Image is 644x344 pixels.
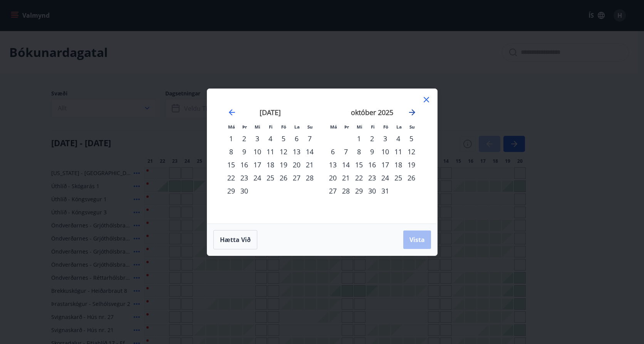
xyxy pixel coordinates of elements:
td: Choose fimmtudagur, 11. september 2025 as your check-in date. It’s available. [264,145,277,158]
div: 21 [303,158,316,171]
td: Choose fimmtudagur, 25. september 2025 as your check-in date. It’s available. [264,171,277,184]
td: Choose föstudagur, 24. október 2025 as your check-in date. It’s available. [379,171,392,184]
td: Choose mánudagur, 27. október 2025 as your check-in date. It’s available. [326,184,339,197]
td: Choose fimmtudagur, 18. september 2025 as your check-in date. It’s available. [264,158,277,171]
td: Choose sunnudagur, 21. september 2025 as your check-in date. It’s available. [303,158,316,171]
div: 6 [290,132,303,145]
div: 19 [277,158,290,171]
td: Choose þriðjudagur, 14. október 2025 as your check-in date. It’s available. [339,158,352,171]
td: Choose miðvikudagur, 3. september 2025 as your check-in date. It’s available. [251,132,264,145]
td: Choose sunnudagur, 14. september 2025 as your check-in date. It’s available. [303,145,316,158]
td: Choose þriðjudagur, 23. september 2025 as your check-in date. It’s available. [238,171,251,184]
div: 18 [392,158,405,171]
div: 12 [405,145,418,158]
small: La [294,124,300,130]
small: Fi [371,124,375,130]
div: 30 [238,184,251,197]
div: 6 [326,145,339,158]
td: Choose mánudagur, 13. október 2025 as your check-in date. It’s available. [326,158,339,171]
small: Þr [344,124,349,130]
div: 15 [225,158,238,171]
div: 28 [303,171,316,184]
td: Choose fimmtudagur, 9. október 2025 as your check-in date. It’s available. [366,145,379,158]
div: 9 [366,145,379,158]
div: 25 [392,171,405,184]
div: 18 [264,158,277,171]
div: 11 [392,145,405,158]
small: Su [409,124,415,130]
div: 1 [225,132,238,145]
small: Má [330,124,337,130]
span: Hætta við [220,235,251,244]
small: Fi [269,124,273,130]
div: 28 [339,184,352,197]
small: Má [228,124,235,130]
td: Choose laugardagur, 20. september 2025 as your check-in date. It’s available. [290,158,303,171]
td: Choose þriðjudagur, 9. september 2025 as your check-in date. It’s available. [238,145,251,158]
td: Choose föstudagur, 5. september 2025 as your check-in date. It’s available. [277,132,290,145]
div: 2 [366,132,379,145]
div: 25 [264,171,277,184]
td: Choose sunnudagur, 7. september 2025 as your check-in date. It’s available. [303,132,316,145]
strong: október 2025 [351,108,393,117]
div: 21 [339,171,352,184]
small: Fö [383,124,388,130]
td: Choose þriðjudagur, 28. október 2025 as your check-in date. It’s available. [339,184,352,197]
div: 29 [225,184,238,197]
div: Move backward to switch to the previous month. [227,108,236,117]
td: Choose fimmtudagur, 16. október 2025 as your check-in date. It’s available. [366,158,379,171]
div: 20 [290,158,303,171]
td: Choose sunnudagur, 28. september 2025 as your check-in date. It’s available. [303,171,316,184]
div: 31 [379,184,392,197]
td: Choose laugardagur, 27. september 2025 as your check-in date. It’s available. [290,171,303,184]
td: Choose fimmtudagur, 30. október 2025 as your check-in date. It’s available. [366,184,379,197]
td: Choose fimmtudagur, 2. október 2025 as your check-in date. It’s available. [366,132,379,145]
td: Choose föstudagur, 31. október 2025 as your check-in date. It’s available. [379,184,392,197]
button: Hætta við [213,230,257,249]
td: Choose mánudagur, 6. október 2025 as your check-in date. It’s available. [326,145,339,158]
div: 23 [366,171,379,184]
td: Choose miðvikudagur, 17. september 2025 as your check-in date. It’s available. [251,158,264,171]
div: 5 [405,132,418,145]
div: 11 [264,145,277,158]
td: Choose föstudagur, 3. október 2025 as your check-in date. It’s available. [379,132,392,145]
div: 23 [238,171,251,184]
strong: [DATE] [260,108,281,117]
div: 22 [352,171,366,184]
div: 2 [238,132,251,145]
td: Choose miðvikudagur, 29. október 2025 as your check-in date. It’s available. [352,184,366,197]
td: Choose fimmtudagur, 23. október 2025 as your check-in date. It’s available. [366,171,379,184]
small: Þr [242,124,247,130]
div: 19 [405,158,418,171]
td: Choose mánudagur, 8. september 2025 as your check-in date. It’s available. [225,145,238,158]
td: Choose mánudagur, 22. september 2025 as your check-in date. It’s available. [225,171,238,184]
td: Choose miðvikudagur, 22. október 2025 as your check-in date. It’s available. [352,171,366,184]
td: Choose miðvikudagur, 10. september 2025 as your check-in date. It’s available. [251,145,264,158]
td: Choose þriðjudagur, 2. september 2025 as your check-in date. It’s available. [238,132,251,145]
div: 4 [264,132,277,145]
td: Choose miðvikudagur, 24. september 2025 as your check-in date. It’s available. [251,171,264,184]
td: Choose sunnudagur, 12. október 2025 as your check-in date. It’s available. [405,145,418,158]
div: 24 [251,171,264,184]
td: Choose mánudagur, 1. september 2025 as your check-in date. It’s available. [225,132,238,145]
div: 4 [392,132,405,145]
div: 8 [352,145,366,158]
div: 13 [326,158,339,171]
td: Choose mánudagur, 15. september 2025 as your check-in date. It’s available. [225,158,238,171]
div: 13 [290,145,303,158]
small: La [396,124,402,130]
div: 14 [339,158,352,171]
div: 5 [277,132,290,145]
small: Mi [255,124,260,130]
div: 12 [277,145,290,158]
td: Choose föstudagur, 26. september 2025 as your check-in date. It’s available. [277,171,290,184]
div: 3 [251,132,264,145]
td: Choose laugardagur, 25. október 2025 as your check-in date. It’s available. [392,171,405,184]
td: Choose þriðjudagur, 16. september 2025 as your check-in date. It’s available. [238,158,251,171]
td: Choose laugardagur, 4. október 2025 as your check-in date. It’s available. [392,132,405,145]
div: 30 [366,184,379,197]
td: Choose þriðjudagur, 7. október 2025 as your check-in date. It’s available. [339,145,352,158]
td: Choose þriðjudagur, 30. september 2025 as your check-in date. It’s available. [238,184,251,197]
div: 8 [225,145,238,158]
td: Choose föstudagur, 12. september 2025 as your check-in date. It’s available. [277,145,290,158]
